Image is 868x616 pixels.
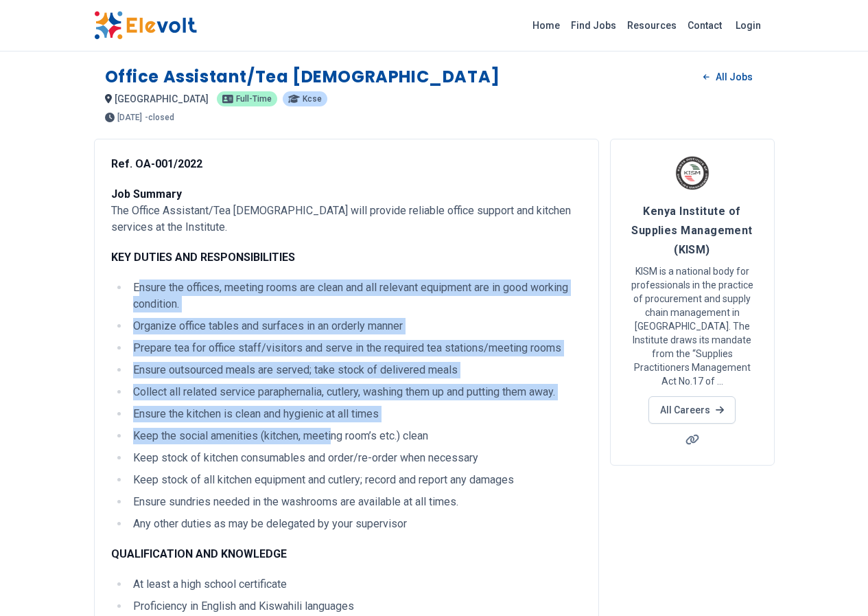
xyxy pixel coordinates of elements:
span: full-time [236,95,272,103]
strong: QUALIFICATION AND KNOWLEDGE [111,547,287,560]
li: Keep stock of all kitchen equipment and cutlery; record and report any damages [129,472,582,488]
li: Ensure outsourced meals are served; take stock of delivered meals [129,362,582,378]
h1: Office Assistant/Tea [DEMOGRAPHIC_DATA] [105,66,500,88]
li: Organize office tables and surfaces in an orderly manner [129,318,582,334]
a: Find Jobs [565,14,622,36]
span: [GEOGRAPHIC_DATA] [115,93,209,104]
a: Login [727,12,769,39]
li: At least a high school certificate [129,576,582,593]
iframe: Chat Widget [799,550,868,616]
li: Ensure sundries needed in the washrooms are available at all times. [129,494,582,510]
li: Proficiency in English and Kiswahili languages [129,598,582,615]
a: All Jobs [692,67,763,87]
a: Resources [622,14,682,36]
p: The Office Assistant/Tea [DEMOGRAPHIC_DATA] will provide reliable office support and kitchen serv... [111,186,582,236]
strong: KEY DUTIES AND RESPONSIBILITIES [111,251,295,264]
li: Ensure the kitchen is clean and hygienic at all times [129,406,582,422]
a: Home [527,14,565,36]
strong: Job Summary [111,187,182,201]
img: Kenya Institute of Supplies Management (KISM) [675,156,709,190]
span: Kenya Institute of Supplies Management (KISM) [631,205,753,256]
li: Ensure the offices, meeting rooms are clean and all relevant equipment are in good working condit... [129,280,582,312]
span: [DATE] [117,113,142,122]
li: Keep stock of kitchen consumables and order/re-order when necessary [129,450,582,466]
li: Collect all related service paraphernalia, cutlery, washing them up and putting them away. [129,384,582,400]
a: All Careers [648,396,736,424]
img: Elevolt [94,11,197,40]
a: Contact [682,14,727,36]
li: Keep the social amenities (kitchen, meeting room’s etc.) clean [129,428,582,444]
li: Prepare tea for office staff/visitors and serve in the required tea stations/meeting rooms [129,340,582,356]
span: kcse [303,95,322,103]
p: - closed [145,113,174,122]
p: KISM is a national body for professionals in the practice of procurement and supply chain managem... [627,264,758,388]
li: Any other duties as may be delegated by your supervisor [129,516,582,532]
strong: Ref. OA-001/2022 [111,157,202,170]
